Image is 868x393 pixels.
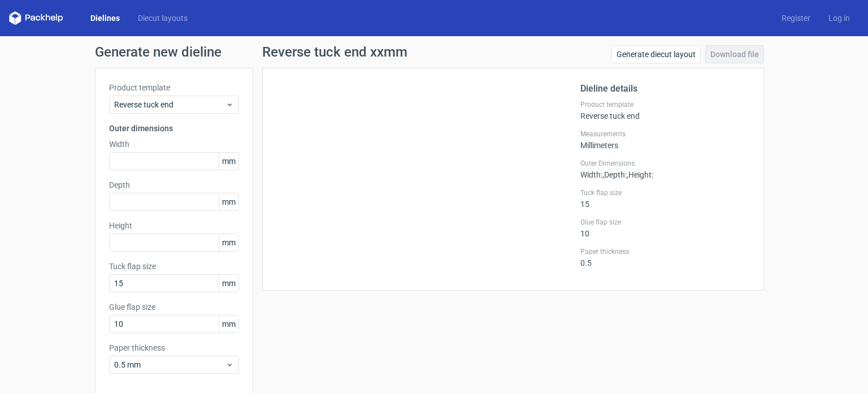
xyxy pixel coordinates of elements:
div: 0.5 [580,247,750,267]
h2: Dieline details [580,82,750,96]
label: Paper thickness [109,342,239,353]
a: Dielines [81,12,129,24]
span: mm [219,316,238,332]
span: mm [219,234,238,251]
label: Glue flap size [109,301,239,313]
label: Product template [109,82,239,93]
h1: Generate new dieline [95,45,773,59]
span: mm [219,275,238,292]
span: , Depth : [602,170,627,179]
a: Diecut layouts [129,12,197,24]
span: Reverse tuck end [114,99,225,110]
label: Paper thickness [580,247,750,256]
div: Millimeters [580,129,750,150]
span: mm [219,193,238,210]
div: 15 [580,188,750,209]
label: Height [109,220,239,231]
label: Width [109,139,239,150]
span: mm [219,153,238,170]
div: Reverse tuck end [580,100,750,120]
a: Generate diecut layout [611,45,701,63]
label: Product template [580,100,750,109]
label: Tuck flap size [580,188,750,197]
label: Depth [109,179,239,191]
label: Outer Dimensions [580,159,750,168]
a: Log in [819,12,859,24]
h3: Outer dimensions [109,123,239,134]
span: , Height : [627,170,653,179]
label: Glue flap size [580,218,750,227]
span: 0.5 mm [114,359,225,370]
a: Register [772,12,819,24]
label: Measurements [580,129,750,139]
h1: Reverse tuck end xxmm [262,45,407,59]
span: Width : [580,170,602,179]
div: 10 [580,218,750,238]
label: Tuck flap size [109,261,239,272]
